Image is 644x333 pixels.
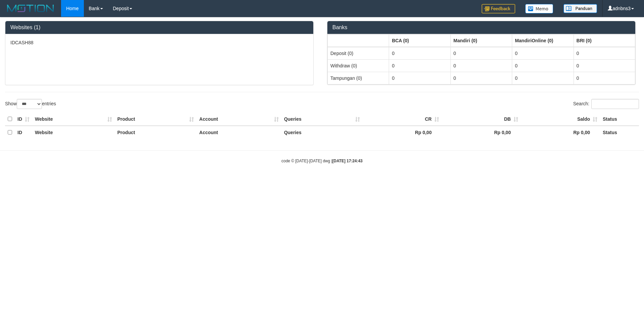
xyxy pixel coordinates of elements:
[600,126,639,139] th: Status
[512,72,574,84] td: 0
[521,126,600,139] th: Rp 0,00
[574,72,635,84] td: 0
[32,126,115,139] th: Website
[328,59,389,72] td: Withdraw (0)
[574,47,635,60] td: 0
[574,34,635,47] th: Group: activate to sort column ascending
[328,34,389,47] th: Group: activate to sort column ascending
[332,24,630,31] h3: Banks
[389,72,450,84] td: 0
[450,59,512,72] td: 0
[281,113,363,126] th: Queries
[482,4,515,13] img: Feedback.jpg
[115,113,197,126] th: Product
[10,39,308,46] p: IDCASH88
[32,113,115,126] th: Website
[197,126,281,139] th: Account
[15,113,32,126] th: ID
[328,47,389,60] td: Deposit (0)
[450,72,512,84] td: 0
[328,72,389,84] td: Tampungan (0)
[512,59,574,72] td: 0
[450,34,512,47] th: Group: activate to sort column ascending
[591,99,639,109] input: Search:
[389,34,450,47] th: Group: activate to sort column ascending
[363,113,442,126] th: CR
[5,99,56,109] label: Show entries
[512,47,574,60] td: 0
[115,126,197,139] th: Product
[17,99,42,109] select: Showentries
[197,113,281,126] th: Account
[363,126,442,139] th: Rp 0,00
[450,47,512,60] td: 0
[442,126,521,139] th: Rp 0,00
[389,59,450,72] td: 0
[5,3,56,13] img: MOTION_logo.png
[521,113,600,126] th: Saldo
[15,126,32,139] th: ID
[525,4,553,13] img: Button%20Memo.svg
[442,113,521,126] th: DB
[600,113,639,126] th: Status
[574,59,635,72] td: 0
[281,159,363,163] small: code © [DATE]-[DATE] dwg |
[10,24,308,31] h3: Websites (1)
[563,4,597,13] img: panduan.png
[281,126,363,139] th: Queries
[332,159,363,163] strong: [DATE] 17:24:43
[389,47,450,60] td: 0
[573,99,639,109] label: Search:
[512,34,574,47] th: Group: activate to sort column ascending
